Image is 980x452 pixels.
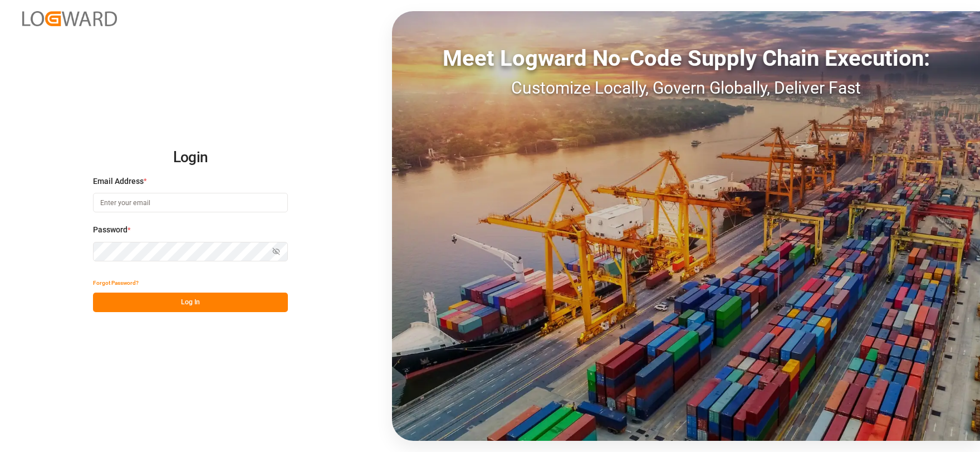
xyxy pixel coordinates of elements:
div: Customize Locally, Govern Globally, Deliver Fast [392,75,980,100]
img: Logward_new_orange.png [22,11,117,26]
button: Forgot Password? [93,273,139,293]
span: Email Address [93,176,144,187]
span: Password [93,224,128,236]
div: Meet Logward No-Code Supply Chain Execution: [392,42,980,75]
input: Enter your email [93,193,288,212]
button: Log In [93,293,288,312]
h2: Login [93,140,288,176]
